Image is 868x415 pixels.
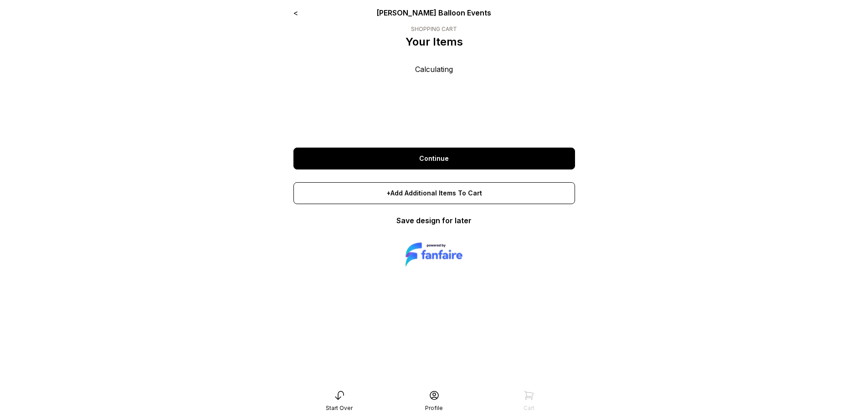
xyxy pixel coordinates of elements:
[406,241,462,268] img: logo
[406,26,463,33] div: SHOPPING CART
[293,64,575,137] div: Calculating
[349,7,519,18] div: [PERSON_NAME] Balloon Events
[293,148,575,169] a: Continue
[406,35,463,49] p: Your Items
[326,405,353,412] div: Start Over
[425,405,443,412] div: Profile
[293,182,575,204] div: +Add Additional Items To Cart
[293,8,298,17] a: <
[524,405,534,412] div: Cart
[396,216,472,225] a: Save design for later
